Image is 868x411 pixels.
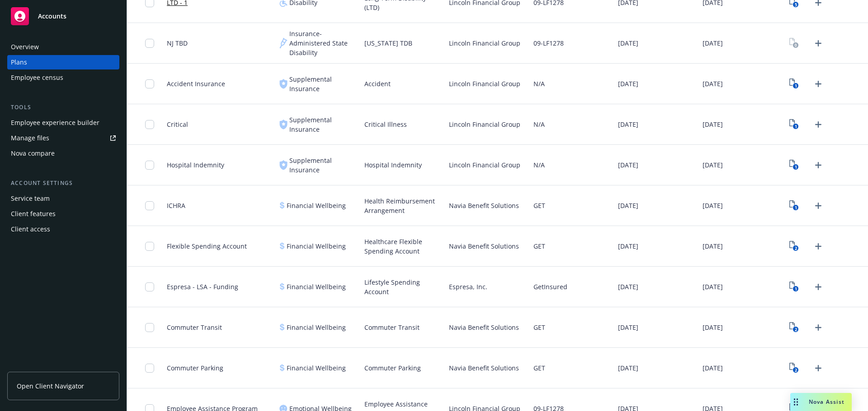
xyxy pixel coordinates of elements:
text: 1 [795,164,797,170]
span: [US_STATE] TDB [364,38,412,48]
span: Hospital Indemnity [364,160,422,170]
a: Upload Plan Documents [811,239,826,254]
input: Toggle Row Selected [145,323,154,332]
a: Upload Plan Documents [811,199,826,213]
span: Critical Illness [364,120,407,129]
span: Navia Benefit Solutions [449,323,519,332]
span: Healthcare Flexible Spending Account [364,237,442,256]
text: 1 [795,124,797,129]
span: [DATE] [618,38,638,48]
input: Toggle Row Selected [145,161,154,170]
a: View Plan Documents [787,361,802,375]
input: Toggle Row Selected [145,201,154,210]
input: Toggle Row Selected [145,120,154,129]
span: [DATE] [618,120,638,129]
span: Supplemental Insurance [289,115,357,134]
span: Accounts [38,13,66,20]
text: 1 [795,286,797,292]
a: Overview [7,40,119,54]
span: [DATE] [618,363,638,373]
a: Employee census [7,70,119,85]
a: Client features [7,207,119,221]
span: GET [533,363,545,373]
a: Upload Plan Documents [811,280,826,294]
a: View Plan Documents [787,36,802,51]
span: [DATE] [618,282,638,291]
text: 1 [795,83,797,89]
span: Hospital Indemnity [167,160,224,170]
span: [DATE] [618,201,638,210]
span: Commuter Transit [167,323,222,332]
span: GET [533,241,545,251]
text: 5 [795,2,797,8]
span: Supplemental Insurance [289,74,357,93]
span: N/A [533,160,545,170]
span: Critical [167,120,188,129]
span: N/A [533,120,545,129]
a: View Plan Documents [787,280,802,294]
a: Upload Plan Documents [811,77,826,91]
span: [DATE] [703,363,723,373]
a: Upload Plan Documents [811,320,826,335]
span: Espresa, Inc. [449,282,487,291]
span: NJ TBD [167,38,188,48]
span: Lincoln Financial Group [449,160,520,170]
a: View Plan Documents [787,239,802,254]
a: View Plan Documents [787,117,802,132]
div: Account settings [7,179,119,188]
span: [DATE] [703,201,723,210]
text: 2 [795,327,797,332]
div: Drag to move [790,393,802,411]
input: Toggle Row Selected [145,242,154,251]
a: Nova compare [7,146,119,161]
span: Commuter Parking [364,363,421,373]
span: [DATE] [703,160,723,170]
span: Lincoln Financial Group [449,38,520,48]
span: [DATE] [703,282,723,291]
a: Upload Plan Documents [811,158,826,172]
div: Nova compare [11,146,55,161]
a: Upload Plan Documents [811,36,826,51]
a: Client access [7,222,119,236]
span: 09-LF1278 [533,38,564,48]
span: Supplemental Insurance [289,156,357,175]
span: ICHRA [167,201,185,210]
span: GET [533,201,545,210]
span: GET [533,323,545,332]
a: Manage files [7,131,119,145]
span: [DATE] [703,120,723,129]
span: Navia Benefit Solutions [449,241,519,251]
span: Insurance-Administered State Disability [289,29,357,57]
span: Accident [364,79,391,88]
div: Overview [11,40,39,54]
input: Toggle Row Selected [145,364,154,373]
a: View Plan Documents [787,158,802,172]
div: Employee experience builder [11,115,99,130]
input: Toggle Row Selected [145,282,154,291]
span: [DATE] [703,323,723,332]
span: [DATE] [618,241,638,251]
a: View Plan Documents [787,77,802,91]
span: GetInsured [533,282,567,291]
a: Employee experience builder [7,115,119,130]
div: Client features [11,207,56,221]
a: Accounts [7,4,119,29]
text: 1 [795,205,797,211]
a: Plans [7,55,119,69]
span: Financial Wellbeing [287,323,346,332]
text: 2 [795,367,797,373]
span: N/A [533,79,545,88]
div: Client access [11,222,50,236]
span: Navia Benefit Solutions [449,201,519,210]
span: Financial Wellbeing [287,241,346,251]
span: Nova Assist [809,398,844,406]
span: Financial Wellbeing [287,282,346,291]
span: [DATE] [703,79,723,88]
span: [DATE] [618,323,638,332]
span: Lincoln Financial Group [449,120,520,129]
span: [DATE] [618,160,638,170]
span: Open Client Navigator [17,381,84,391]
span: Lincoln Financial Group [449,79,520,88]
span: Commuter Transit [364,323,420,332]
span: [DATE] [703,38,723,48]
